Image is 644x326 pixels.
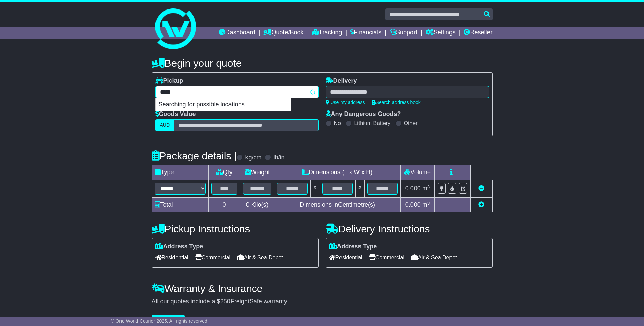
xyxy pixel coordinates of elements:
[155,243,203,250] label: Address Type
[152,223,319,235] h4: Pickup Instructions
[326,100,365,105] a: Use my address
[156,98,291,111] p: Searching for possible locations...
[372,100,421,105] a: Search address book
[152,150,237,161] h4: Package details |
[464,27,492,39] a: Reseller
[401,165,435,180] td: Volume
[334,120,341,126] label: No
[155,252,188,263] span: Residential
[208,198,240,212] td: 0
[350,27,381,39] a: Financials
[152,165,208,180] td: Type
[326,110,401,118] label: Any Dangerous Goods?
[404,120,418,126] label: Other
[263,27,303,39] a: Quote/Book
[354,120,390,126] label: Lithium Battery
[390,27,417,39] a: Support
[369,252,404,263] span: Commercial
[152,298,493,305] div: All our quotes include a $ FreightSafe warranty.
[219,27,255,39] a: Dashboard
[422,185,430,192] span: m
[311,180,319,198] td: x
[411,252,457,263] span: Air & Sea Depot
[326,77,357,85] label: Delivery
[478,201,484,208] a: Add new item
[329,243,377,250] label: Address Type
[422,201,430,208] span: m
[427,201,430,206] sup: 3
[111,318,209,324] span: © One World Courier 2025. All rights reserved.
[155,110,196,118] label: Goods Value
[326,223,493,235] h4: Delivery Instructions
[152,198,208,212] td: Total
[155,86,319,98] typeahead: Please provide city
[152,283,493,294] h4: Warranty & Insurance
[273,154,284,161] label: lb/in
[240,198,274,212] td: Kilo(s)
[274,198,401,212] td: Dimensions in Centimetre(s)
[155,119,174,131] label: AUD
[246,201,249,208] span: 0
[427,184,430,189] sup: 3
[155,77,183,85] label: Pickup
[355,180,364,198] td: x
[405,201,421,208] span: 0.000
[329,252,362,263] span: Residential
[237,252,283,263] span: Air & Sea Depot
[195,252,231,263] span: Commercial
[405,185,421,192] span: 0.000
[240,165,274,180] td: Weight
[245,154,261,161] label: kg/cm
[220,298,231,305] span: 250
[152,58,493,69] h4: Begin your quote
[312,27,342,39] a: Tracking
[274,165,401,180] td: Dimensions (L x W x H)
[478,185,484,192] a: Remove this item
[208,165,240,180] td: Qty
[426,27,456,39] a: Settings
